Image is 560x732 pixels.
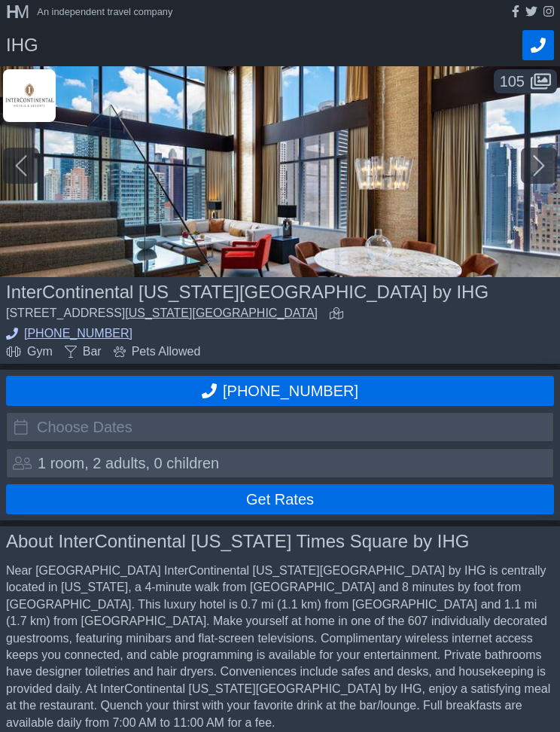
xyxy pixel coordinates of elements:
span: H [6,2,14,22]
button: Call [6,376,554,406]
button: Call [522,30,554,60]
div: Bar [65,346,102,358]
div: 105 [494,69,557,93]
div: Pets Allowed [114,346,201,358]
button: Get Rates [6,484,554,514]
a: HM [6,3,37,21]
img: IHG [3,69,56,122]
div: Near [GEOGRAPHIC_DATA] InterContinental [US_STATE][GEOGRAPHIC_DATA] by IHG is centrally located i... [6,563,554,731]
h2: InterContinental [US_STATE][GEOGRAPHIC_DATA] by IHG [6,283,554,301]
div: Gym [6,346,53,358]
a: view map [330,307,349,322]
input: Choose Dates [6,412,554,442]
h1: IHG [6,36,522,54]
a: [US_STATE][GEOGRAPHIC_DATA] [125,307,318,319]
a: twitter [525,5,537,20]
span: [PHONE_NUMBER] [24,328,132,340]
span: [PHONE_NUMBER] [223,383,358,400]
div: An independent travel company [37,8,172,17]
h3: About InterContinental [US_STATE] Times Square by IHG [6,532,554,551]
span: M [14,2,25,22]
div: 1 room, 2 adults, 0 children [38,456,219,471]
a: facebook [512,5,519,20]
div: [STREET_ADDRESS] [6,307,318,322]
a: instagram [543,5,554,20]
